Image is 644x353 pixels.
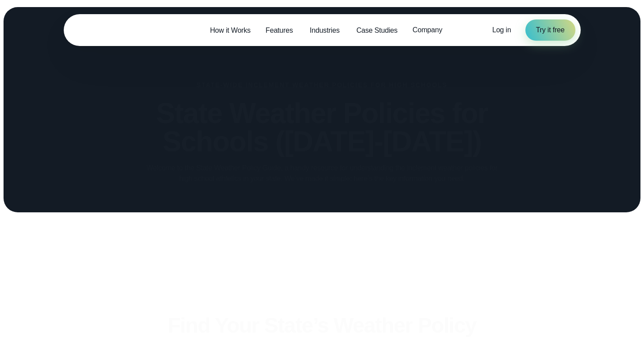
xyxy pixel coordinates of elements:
[202,21,258,39] a: How it Works
[266,25,293,36] span: Features
[210,25,251,36] span: How it Works
[492,26,511,34] span: Log in
[492,25,511,35] a: Log in
[413,25,442,35] span: Company
[310,25,339,36] span: Industries
[536,25,565,35] span: Try it free
[525,19,575,41] a: Try it free
[349,21,405,39] a: Case Studies
[356,25,397,36] span: Case Studies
